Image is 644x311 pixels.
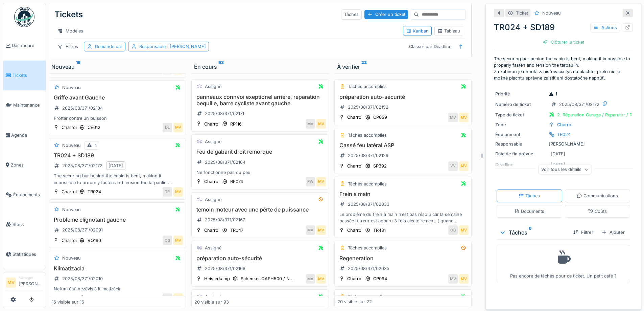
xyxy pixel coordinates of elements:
div: 2025/08/371/02129 [348,152,388,159]
sup: 0 [529,228,532,237]
div: Assigné [205,196,221,203]
div: Tableau [437,28,460,34]
div: Classer par Deadline [406,42,454,51]
div: CE012 [88,124,100,131]
div: 1 [549,91,557,97]
div: PT [163,293,172,303]
div: Assigné [205,293,221,300]
div: RP116 [230,121,242,127]
div: 20 visible sur 22 [337,299,372,305]
div: Assigné [205,83,221,90]
a: Agenda [3,120,46,150]
div: MV [306,274,315,284]
h3: Griffe avant Gauche [52,94,183,101]
div: En cours [194,63,326,71]
div: MV [459,161,469,171]
div: Nouveau [542,10,561,16]
div: Date de fin prévue [495,151,546,157]
div: OG [448,225,458,235]
div: Tâches accomplies [348,132,387,138]
div: TR429 [88,295,101,302]
div: Créer un ticket [364,10,408,19]
div: MV [459,113,469,122]
div: Charroi [62,295,77,302]
div: VO180 [88,237,101,244]
div: Priorité [495,91,546,97]
div: SP392 [373,163,387,169]
div: Filtrer [570,228,596,237]
div: PW [306,177,315,186]
div: MV [306,119,315,129]
div: [DATE] [109,162,123,169]
div: TR024 [88,188,101,195]
div: Ajouter [599,228,627,237]
div: Charroi [347,114,362,120]
div: Tâches accomplies [348,181,387,187]
div: Documents [514,208,544,215]
p: The securing bar behind the cabin is bent, making it impossible to properly fasten and tension th... [494,55,633,82]
h3: préparation auto-sécurité [194,255,326,262]
div: Charroi [347,275,362,282]
div: 2025/08/371/02010 [62,275,103,282]
div: Nouveau [62,206,81,213]
div: Charroi [62,124,77,131]
div: VV [448,161,458,171]
div: Pas encore de tâches pour ce ticket. Un petit café ? [501,248,626,280]
a: Équipements [3,180,46,209]
div: Assigné [205,245,221,251]
div: [PERSON_NAME] [495,141,631,147]
span: Statistiques [13,251,43,258]
div: Nouveau [51,63,183,71]
div: Demandé par [95,43,122,50]
img: Badge_color-CXgf-gQk.svg [14,7,34,27]
div: Type de ticket [495,112,546,118]
div: Équipement [495,131,546,138]
div: Charroi [557,121,572,128]
a: Stock [3,209,46,239]
div: 2025/08/371/02152 [348,104,388,110]
h3: Feu de gabarit droit remorque [194,149,326,155]
div: Ne fonctionne pas ou peu [194,169,326,176]
div: Nefunkčná nezávislá klimatizácia [52,286,183,292]
sup: 22 [361,63,367,71]
h3: Cassé feu latéral ASP [337,142,469,149]
div: Frotter contre un buisson [52,115,183,121]
div: MV [448,113,458,122]
h3: Klimatizacia [52,265,183,272]
span: : [PERSON_NAME] [166,44,206,49]
sup: 16 [76,63,80,71]
div: 2025/08/371/02172 [62,162,102,169]
div: Tâches accomplies [348,245,387,251]
span: Agenda [11,132,43,138]
div: Heisterkamp [204,275,230,282]
h3: temoin moteur avec une pérte de puissance [194,206,326,213]
div: Charroi [347,227,362,234]
div: Tickets [54,6,83,23]
span: Tickets [13,72,43,79]
span: Équipements [13,192,43,198]
div: Ticket [516,10,528,16]
h3: Probleme clignotant gauche [52,217,183,223]
div: Charroi [204,227,219,234]
a: Dashboard [3,31,46,61]
div: 2025/08/371/02035 [348,265,389,272]
li: [PERSON_NAME] [19,275,43,290]
div: MV [173,123,183,132]
div: 2025/08/371/02104 [62,105,103,111]
div: Tâches [519,193,540,199]
h3: Frein à main [337,191,469,197]
div: TR047 [230,227,243,234]
div: Charroi [347,163,362,169]
div: MV [316,274,326,284]
div: Nouveau [62,84,81,91]
div: Tâches [499,228,568,237]
div: À vérifier [337,63,469,71]
div: Le problème du frein à main n’est pas résolu car la semaine passée l’erreur est apparu 3 fois alé... [337,211,469,224]
div: Responsable [139,43,206,50]
div: Nouveau [62,255,81,261]
div: Assigné [205,138,221,145]
div: Charroi [204,178,219,185]
div: MV [316,225,326,235]
a: Tickets [3,61,46,90]
div: Charroi [62,237,77,244]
